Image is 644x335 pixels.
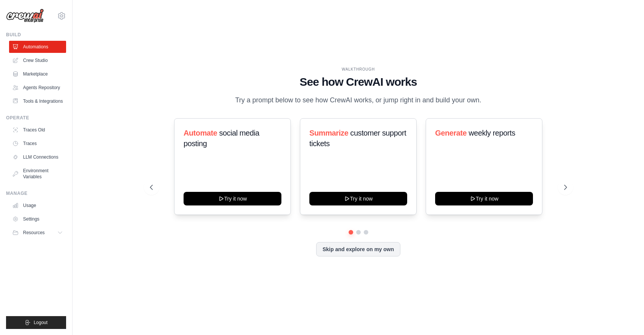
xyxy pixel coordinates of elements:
button: Try it now [435,192,533,205]
span: Logout [34,320,48,326]
div: Operate [6,115,66,121]
span: weekly reports [469,129,515,137]
a: Tools & Integrations [9,95,66,107]
a: Traces Old [9,124,66,136]
a: Automations [9,41,66,53]
div: WALKTHROUGH [150,66,567,72]
p: Try a prompt below to see how CrewAI works, or jump right in and build your own. [232,95,485,106]
span: customer support tickets [309,129,406,148]
span: Generate [435,129,467,137]
div: Manage [6,190,66,196]
iframe: Chat Widget [606,299,644,335]
button: Try it now [184,192,281,205]
a: Usage [9,199,66,211]
button: Resources [9,227,66,239]
a: Marketplace [9,68,66,80]
span: Automate [184,129,217,137]
img: Logo [6,9,44,23]
span: Resources [23,230,45,236]
span: social media posting [184,129,259,148]
button: Try it now [309,192,407,205]
a: Environment Variables [9,165,66,183]
span: Summarize [309,129,348,137]
a: Settings [9,213,66,225]
h1: See how CrewAI works [150,75,567,89]
a: Crew Studio [9,54,66,66]
a: Agents Repository [9,82,66,94]
div: Build [6,32,66,38]
button: Skip and explore on my own [316,242,400,256]
a: Traces [9,137,66,150]
button: Logout [6,316,66,329]
a: LLM Connections [9,151,66,163]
